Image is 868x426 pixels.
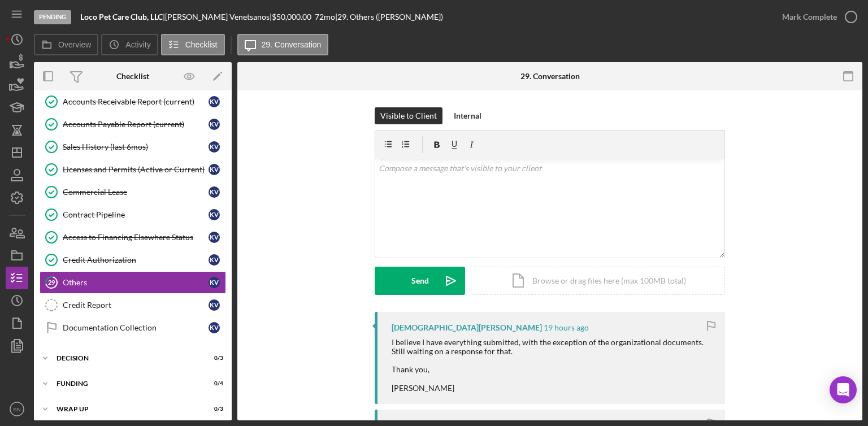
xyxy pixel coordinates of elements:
[6,398,28,420] button: SN
[185,40,218,49] label: Checklist
[40,271,226,294] a: 29OthersKV
[203,380,223,387] div: 0 / 4
[209,164,220,175] div: K V
[209,299,220,311] div: K V
[454,107,481,124] div: Internal
[209,322,220,333] div: K V
[209,119,220,130] div: K V
[40,203,226,226] a: Contract PipelineKV
[58,40,91,49] label: Overview
[237,34,329,55] button: 29. Conversation
[262,40,322,49] label: 29. Conversation
[13,406,20,412] text: SN
[380,107,437,124] div: Visible to Client
[63,301,209,310] div: Credit Report
[80,12,163,21] b: Loco Pet Care Club, LLC
[272,12,315,21] div: $50,000.00
[203,406,223,412] div: 0 / 3
[63,255,209,264] div: Credit Authorization
[209,254,220,266] div: K V
[40,181,226,203] a: Commercial LeaseKV
[544,323,589,332] time: 2025-08-27 20:14
[101,34,158,55] button: Activity
[771,6,862,28] button: Mark Complete
[40,136,226,158] a: Sales History (last 6mos)KV
[830,376,857,403] div: Open Intercom Messenger
[48,279,55,286] tspan: 29
[203,355,223,362] div: 0 / 3
[209,232,220,243] div: K V
[63,142,209,151] div: Sales History (last 6mos)
[125,40,150,49] label: Activity
[209,209,220,220] div: K V
[63,165,209,174] div: Licenses and Permits (Active or Current)
[165,12,272,21] div: [PERSON_NAME] Venetsanos |
[161,34,225,55] button: Checklist
[40,249,226,271] a: Credit AuthorizationKV
[40,226,226,249] a: Access to Financing Elsewhere StatusKV
[782,6,837,28] div: Mark Complete
[40,158,226,181] a: Licenses and Permits (Active or Current)KV
[448,107,487,124] button: Internal
[209,186,220,198] div: K V
[375,267,465,295] button: Send
[34,34,98,55] button: Overview
[40,316,226,339] a: Documentation CollectionKV
[63,210,209,219] div: Contract Pipeline
[57,380,195,387] div: Funding
[209,96,220,107] div: K V
[57,406,195,412] div: Wrap up
[63,97,209,106] div: Accounts Receivable Report (current)
[315,12,335,21] div: 72 mo
[63,278,209,287] div: Others
[375,107,442,124] button: Visible to Client
[335,12,443,21] div: | 29. Others ([PERSON_NAME])
[209,141,220,153] div: K V
[40,294,226,316] a: Credit ReportKV
[411,267,429,295] div: Send
[57,355,195,362] div: Decision
[40,90,226,113] a: Accounts Receivable Report (current)KV
[116,72,149,81] div: Checklist
[63,188,209,197] div: Commercial Lease
[34,10,71,24] div: Pending
[520,72,580,81] div: 29. Conversation
[40,113,226,136] a: Accounts Payable Report (current)KV
[63,323,209,332] div: Documentation Collection
[392,323,542,332] div: [DEMOGRAPHIC_DATA][PERSON_NAME]
[63,120,209,129] div: Accounts Payable Report (current)
[80,12,165,21] div: |
[392,338,714,393] div: I believe I have everything submitted, with the exception of the organizational documents. Still ...
[63,233,209,242] div: Access to Financing Elsewhere Status
[209,277,220,288] div: K V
